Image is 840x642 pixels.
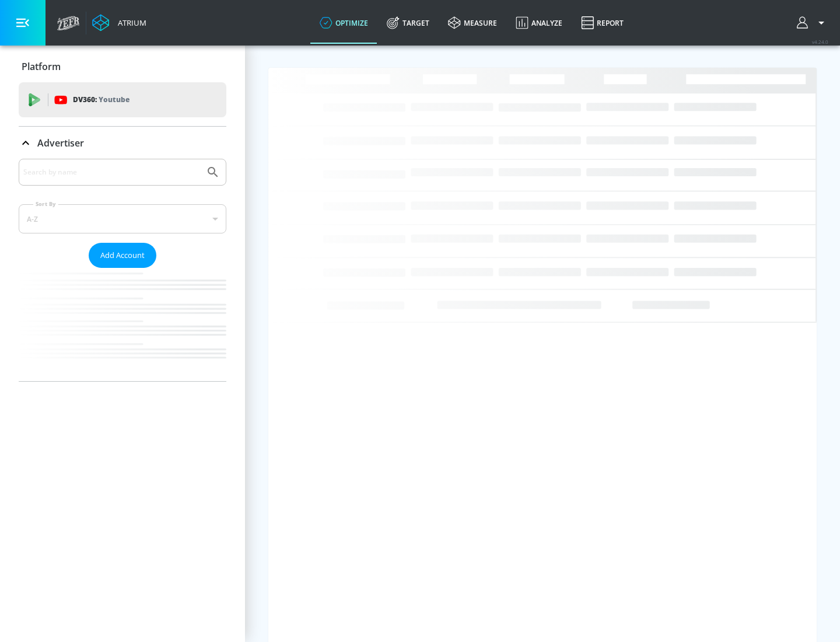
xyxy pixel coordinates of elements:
input: Search by name [23,165,200,180]
nav: list of Advertiser [19,268,226,381]
label: Sort By [33,200,58,208]
button: Add Account [89,243,156,268]
a: measure [439,2,506,44]
p: Platform [22,60,61,73]
a: optimize [310,2,377,44]
a: Report [572,2,633,44]
p: Advertiser [37,137,84,149]
div: Advertiser [19,159,226,381]
p: Youtube [99,93,129,106]
a: Analyze [506,2,572,44]
div: Platform [19,50,226,83]
p: DV360: [73,93,129,106]
div: DV360: Youtube [19,82,226,117]
span: v 4.24.0 [812,39,828,45]
a: Target [377,2,439,44]
div: Advertiser [19,127,226,159]
span: Add Account [100,249,145,262]
div: A-Z [19,204,226,233]
a: Atrium [92,14,146,32]
div: Atrium [113,18,146,28]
